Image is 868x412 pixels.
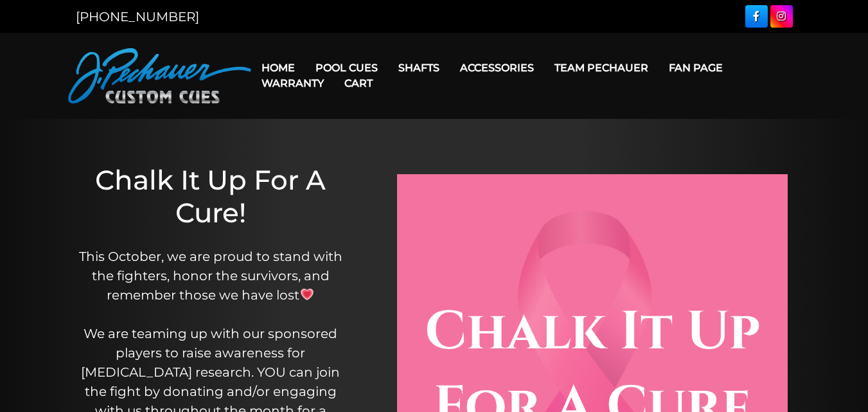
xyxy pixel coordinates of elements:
h1: Chalk It Up For A Cure! [71,164,350,229]
a: Warranty [251,67,334,100]
a: Team Pechauer [544,51,659,84]
a: Pool Cues [305,51,388,84]
a: Accessories [450,51,544,84]
img: 💗 [301,288,314,301]
a: [PHONE_NUMBER] [76,9,199,24]
a: Home [251,51,305,84]
img: Pechauer Custom Cues [68,48,251,103]
a: Fan Page [659,51,733,84]
a: Shafts [388,51,450,84]
a: Cart [334,67,383,100]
